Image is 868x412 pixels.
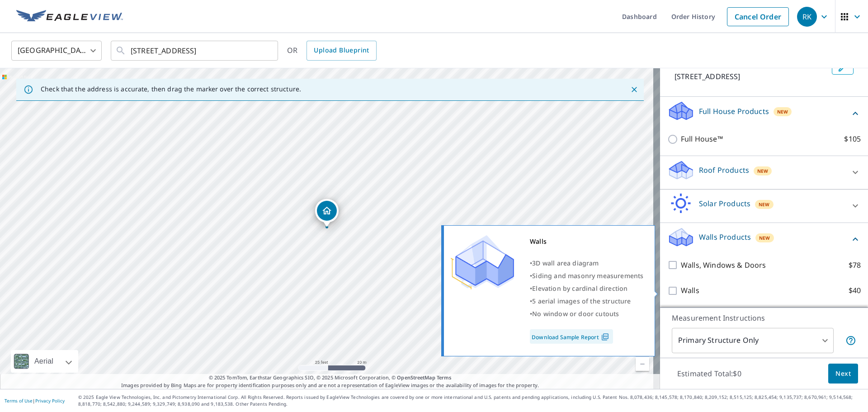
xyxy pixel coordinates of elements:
div: • [530,270,643,282]
img: EV Logo [16,10,123,24]
p: Measurement Instructions [672,313,856,323]
span: Siding and masonry measurements [532,271,643,280]
span: 5 aerial images of the structure [532,297,631,305]
span: Next [835,368,851,379]
a: Terms [437,374,452,381]
a: Privacy Policy [35,398,65,404]
p: Full House™ [681,133,723,145]
a: Cancel Order [727,7,789,26]
p: Solar Products [699,198,750,209]
div: Primary Structure Only [672,328,834,353]
span: © 2025 TomTom, Earthstar Geographics SIO, © 2025 Microsoft Corporation, © [209,374,452,382]
p: | [5,398,65,403]
div: Walls [530,235,643,248]
a: Download Sample Report [530,329,613,344]
div: Full House ProductsNew [667,100,861,126]
p: $78 [849,260,861,271]
span: New [759,234,770,242]
div: Solar ProductsNew [667,193,861,219]
div: • [530,295,643,308]
p: Check that the address is accurate, then drag the marker over the correct structure. [41,85,301,93]
p: Full House Products [699,106,769,117]
input: Search by address or latitude-longitude [131,38,259,63]
p: Roof Products [699,165,749,175]
button: Close [628,84,640,95]
button: Next [828,364,858,384]
img: Premium [451,235,514,289]
p: $40 [849,285,861,296]
span: Elevation by cardinal direction [532,284,627,293]
span: New [759,201,770,208]
span: Upload Blueprint [314,45,369,56]
span: New [757,167,769,175]
span: No window or door cutouts [532,309,619,318]
a: Current Level 20, Zoom Out [636,357,649,371]
a: OpenStreetMap [397,374,435,381]
div: Aerial [11,350,78,373]
div: [GEOGRAPHIC_DATA] [11,38,102,63]
div: Walls ProductsNew [667,227,861,252]
p: [STREET_ADDRESS] [675,71,828,82]
div: • [530,282,643,295]
div: RK [797,7,817,27]
span: Your report will include only the primary structure on the property. For example, a detached gara... [845,335,856,346]
div: Dropped pin, building 1, Residential property, 4622 Race St Portsmouth, VA 23707 [315,199,339,227]
p: © 2025 Eagle View Technologies, Inc. and Pictometry International Corp. All Rights Reserved. Repo... [78,394,863,407]
div: Roof ProductsNew [667,160,861,185]
p: Walls [681,285,699,296]
a: Upload Blueprint [307,41,376,61]
a: Terms of Use [5,398,33,404]
div: Aerial [32,350,56,373]
span: New [777,108,788,115]
p: Walls Products [699,232,751,242]
img: Pdf Icon [599,333,611,341]
span: 3D wall area diagram [532,259,599,267]
div: • [530,257,643,270]
p: Estimated Total: $0 [670,364,749,384]
div: OR [287,41,377,61]
p: Walls, Windows & Doors [681,260,766,271]
div: • [530,308,643,320]
p: $105 [844,133,861,145]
